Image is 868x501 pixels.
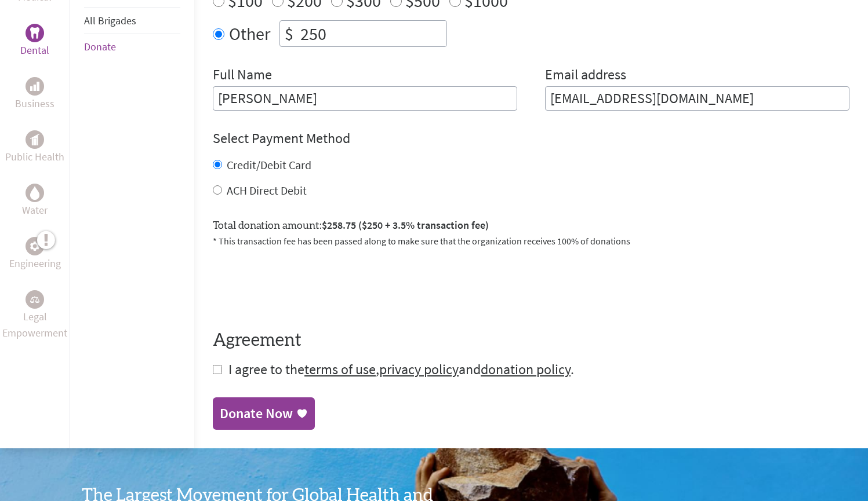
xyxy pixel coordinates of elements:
div: Donate Now [220,404,293,423]
div: Legal Empowerment [26,290,44,309]
a: Donate Now [213,397,315,430]
div: Engineering [26,237,44,255]
a: terms of use [304,360,376,378]
input: Enter Amount [298,21,446,46]
img: Dental [30,27,39,38]
input: Your Email [545,86,849,111]
a: All Brigades [84,14,136,27]
div: Business [26,77,44,96]
li: All Brigades [84,8,180,34]
a: EngineeringEngineering [9,237,61,272]
img: Legal Empowerment [30,296,39,303]
span: $258.75 ($250 + 3.5% transaction fee) [322,218,489,232]
div: Public Health [26,130,44,149]
h4: Agreement [213,330,849,351]
p: Legal Empowerment [2,309,67,341]
label: ACH Direct Debit [227,183,307,198]
a: Public HealthPublic Health [5,130,64,165]
div: Water [26,184,44,202]
label: Email address [545,65,626,86]
img: Engineering [30,241,39,250]
div: Dental [26,24,44,42]
span: I agree to the , and . [228,360,574,378]
p: Business [15,96,55,112]
p: Engineering [9,255,61,272]
input: Enter Full Name [213,86,517,111]
img: Public Health [30,134,39,145]
p: Water [22,202,48,218]
a: WaterWater [22,184,48,218]
a: BusinessBusiness [15,77,55,112]
label: Total donation amount: [213,217,489,234]
p: Dental [20,42,49,58]
div: $ [280,21,298,46]
a: Legal EmpowermentLegal Empowerment [2,290,67,341]
p: * This transaction fee has been passed along to make sure that the organization receives 100% of ... [213,234,849,248]
h4: Select Payment Method [213,129,849,148]
p: Public Health [5,149,64,165]
a: privacy policy [379,360,459,378]
img: Business [30,82,39,91]
iframe: reCAPTCHA [213,262,389,307]
label: Credit/Debit Card [227,158,311,172]
li: Donate [84,34,180,60]
a: DentalDental [20,24,49,58]
a: donation policy [481,360,571,378]
label: Other [229,20,270,47]
img: Water [30,186,39,199]
label: Full Name [213,65,272,86]
a: Donate [84,40,116,53]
